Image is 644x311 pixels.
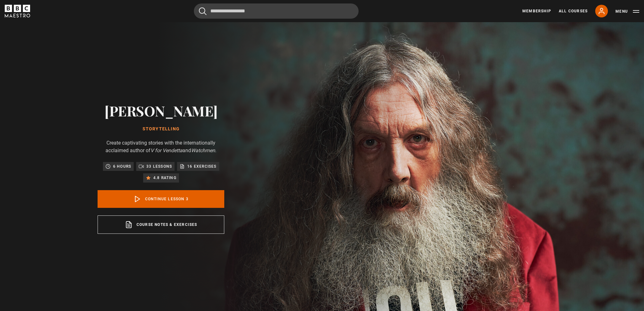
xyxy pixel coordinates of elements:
[98,139,224,154] p: Create captivating stories with the internationally acclaimed author of and .
[187,163,216,170] p: 16 exercises
[98,127,224,132] h1: Storytelling
[153,175,176,181] p: 4.8 rating
[113,163,131,170] p: 6 hours
[150,147,182,153] i: V for Vendetta
[191,147,215,153] i: Watchmen
[98,103,224,119] h2: [PERSON_NAME]
[522,8,551,14] a: Membership
[98,190,224,208] a: Continue lesson 3
[199,7,207,15] button: Submit the search query
[559,8,588,14] a: All Courses
[615,8,639,15] button: Toggle navigation
[98,215,224,234] a: Course notes & exercises
[194,3,359,19] input: Search
[5,5,30,17] svg: BBC Maestro
[146,163,172,170] p: 33 lessons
